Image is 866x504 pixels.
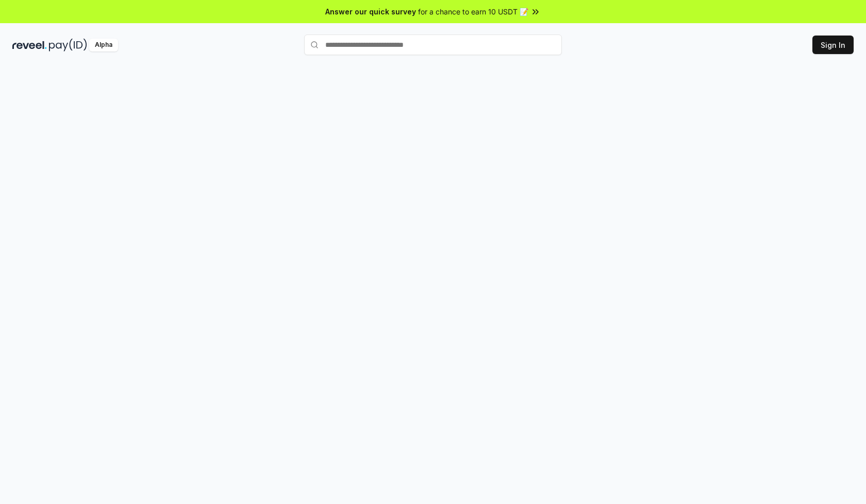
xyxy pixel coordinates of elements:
[325,6,416,17] span: Answer our quick survey
[49,39,87,51] img: pay_id
[812,36,854,54] button: Sign In
[12,39,47,51] img: reveel_dark
[418,6,528,17] span: for a chance to earn 10 USDT 📝
[89,39,118,51] div: Alpha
